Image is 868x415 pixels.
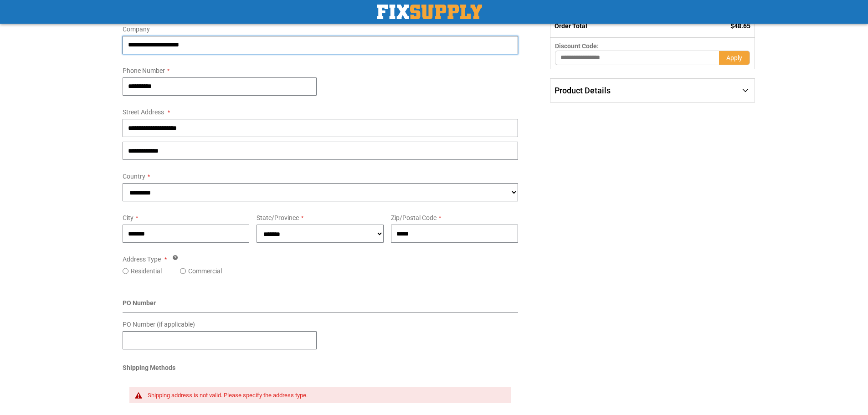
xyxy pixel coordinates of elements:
[148,392,503,399] div: Shipping address is not valid. Please specify the address type.
[123,321,195,328] span: PO Number (if applicable)
[730,22,750,30] span: $48.65
[123,298,519,313] div: PO Number
[131,266,162,276] label: Residential
[123,173,145,180] span: Country
[123,108,164,116] span: Street Address
[188,266,222,276] label: Commercial
[257,214,299,221] span: State/Province
[719,51,750,65] button: Apply
[555,42,599,50] span: Discount Code:
[377,5,482,19] a: store logo
[391,214,437,221] span: Zip/Postal Code
[123,256,161,263] span: Address Type
[377,5,482,19] img: Fix Industrial Supply
[123,363,519,377] div: Shipping Methods
[555,86,611,95] span: Product Details
[123,26,150,33] span: Company
[123,214,134,221] span: City
[726,54,742,61] span: Apply
[123,67,165,74] span: Phone Number
[555,22,587,30] strong: Order Total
